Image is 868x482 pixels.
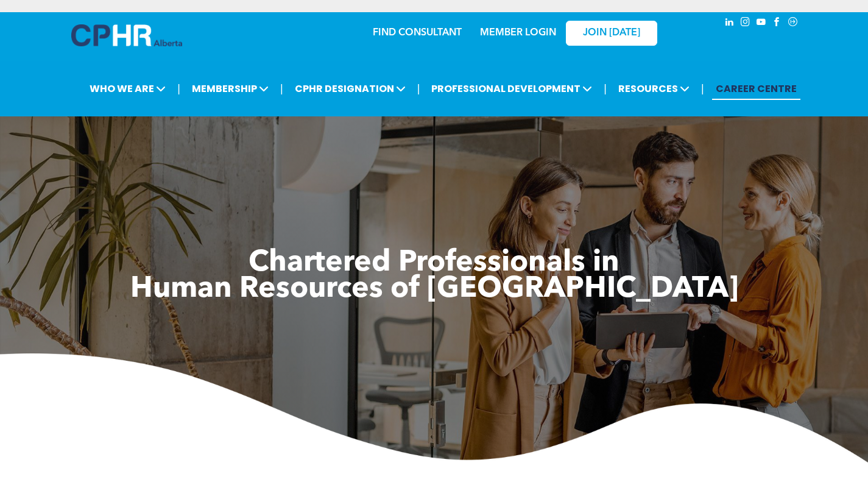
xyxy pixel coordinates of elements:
span: MEMBERSHIP [188,77,272,100]
li: | [417,76,420,101]
a: FIND CONSULTANT [373,28,462,38]
a: CAREER CENTRE [712,77,800,100]
a: linkedin [723,15,736,32]
img: A blue and white logo for cp alberta [71,24,182,46]
span: JOIN [DATE] [583,27,640,39]
span: PROFESSIONAL DEVELOPMENT [428,77,596,100]
span: WHO WE ARE [86,77,169,100]
li: | [280,76,283,101]
span: RESOURCES [615,77,693,100]
li: | [177,76,180,101]
a: instagram [739,15,752,32]
span: Chartered Professionals in [249,249,619,278]
a: MEMBER LOGIN [480,28,556,38]
li: | [701,76,704,101]
a: JOIN [DATE] [566,21,657,46]
a: facebook [771,15,784,32]
a: youtube [755,15,768,32]
span: CPHR DESIGNATION [291,77,409,100]
a: Social network [786,15,800,32]
span: Human Resources of [GEOGRAPHIC_DATA] [130,275,738,304]
li: | [604,76,607,101]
